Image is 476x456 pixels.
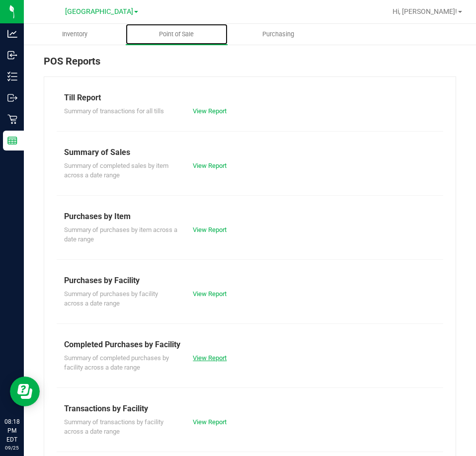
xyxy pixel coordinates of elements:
[7,93,17,103] inline-svg: Outbound
[7,136,17,146] inline-svg: Reports
[24,24,126,45] a: Inventory
[193,354,227,362] a: View Report
[49,30,101,39] span: Inventory
[7,72,17,81] inline-svg: Inventory
[64,162,168,179] span: Summary of completed sales by item across a date range
[393,7,457,15] span: Hi, [PERSON_NAME]!
[64,275,436,287] div: Purchases by Facility
[4,417,19,444] p: 08:18 PM EDT
[249,30,308,39] span: Purchasing
[7,29,17,39] inline-svg: Analytics
[64,107,164,115] span: Summary of transactions for all tills
[64,418,163,436] span: Summary of transactions by facility across a date range
[64,226,177,243] span: Summary of purchases by item across a date range
[7,114,17,124] inline-svg: Retail
[7,50,17,60] inline-svg: Inbound
[65,7,133,16] span: [GEOGRAPHIC_DATA]
[228,24,329,45] a: Purchasing
[193,107,227,115] a: View Report
[126,24,228,45] a: Point of Sale
[10,377,40,406] iframe: Resource center
[64,339,436,351] div: Completed Purchases by Facility
[64,211,436,223] div: Purchases by Item
[146,30,207,39] span: Point of Sale
[4,444,19,452] p: 09/25
[193,162,227,169] a: View Report
[193,226,227,233] a: View Report
[64,290,158,307] span: Summary of purchases by facility across a date range
[193,290,227,298] a: View Report
[64,403,436,415] div: Transactions by Facility
[64,354,169,372] span: Summary of completed purchases by facility across a date range
[44,54,456,76] div: POS Reports
[193,418,227,426] a: View Report
[64,147,436,158] div: Summary of Sales
[64,92,436,104] div: Till Report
